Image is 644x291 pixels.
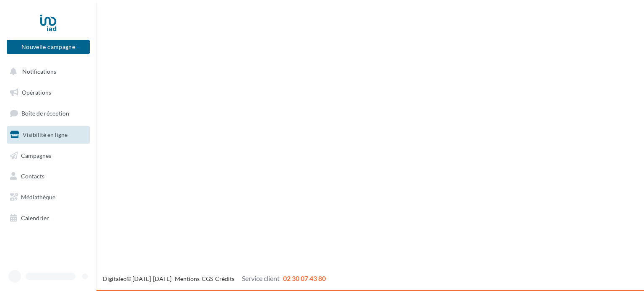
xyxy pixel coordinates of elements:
a: Visibilité en ligne [5,126,91,144]
a: CGS [202,275,213,282]
span: Boîte de réception [21,110,69,117]
a: Médiathèque [5,188,91,206]
span: Campagnes [21,152,51,159]
a: Boîte de réception [5,104,91,122]
span: Visibilité en ligne [23,131,68,138]
button: Notifications [5,63,88,80]
a: Campagnes [5,147,91,165]
span: Service client [242,274,280,282]
span: Contacts [21,173,44,180]
button: Nouvelle campagne [7,40,90,54]
span: Notifications [22,68,56,75]
a: Mentions [175,275,200,282]
a: Contacts [5,167,91,185]
span: Calendrier [21,214,49,221]
a: Calendrier [5,209,91,227]
a: Crédits [215,275,234,282]
span: Médiathèque [21,193,55,201]
a: Opérations [5,84,91,101]
span: Opérations [22,89,51,96]
a: Digitaleo [103,275,127,282]
span: 02 30 07 43 80 [283,274,326,282]
span: © [DATE]-[DATE] - - - [103,275,326,282]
